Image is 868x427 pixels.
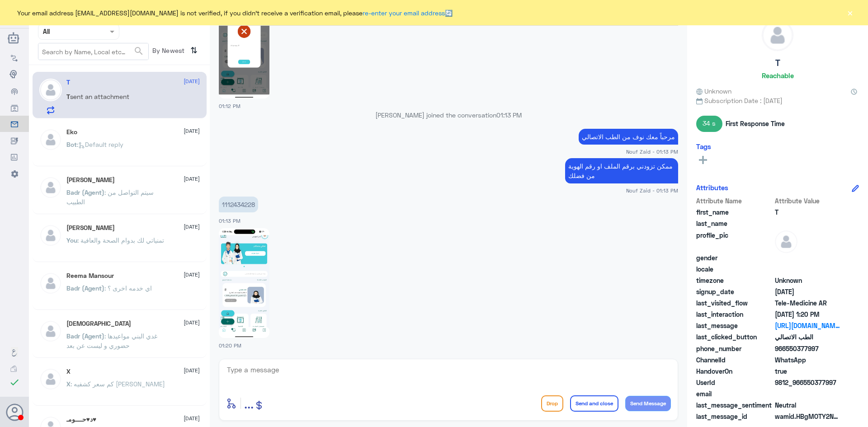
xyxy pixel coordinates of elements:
[775,287,840,296] span: 2025-08-23T10:11:29.727Z
[39,79,62,101] img: defaultAdmin.png
[66,176,115,184] h5: Anas
[625,396,671,411] button: Send Message
[66,416,97,423] h5: د♥حــــومـ♥
[39,320,62,343] img: defaultAdmin.png
[775,389,840,399] span: null
[184,271,200,279] span: [DATE]
[696,287,773,296] span: signup_date
[190,43,198,58] i: ⇅
[66,272,114,280] h5: Reema Mansour
[541,395,563,412] button: Drop
[66,380,71,388] span: X
[696,253,773,263] span: gender
[696,207,773,217] span: first_name
[762,71,794,80] h6: Reachable
[775,196,840,206] span: Attribute Value
[775,230,797,253] img: defaultAdmin.png
[845,8,854,17] button: ×
[626,187,678,194] span: Nouf Zaid - 01:13 PM
[726,119,785,128] span: First Response Time
[696,355,773,365] span: ChannelId
[696,332,773,342] span: last_clicked_button
[66,128,77,136] h5: Eko
[696,344,773,353] span: phone_number
[775,321,840,330] a: [URL][DOMAIN_NAME]
[149,43,187,61] span: By Newest
[496,111,522,119] span: 01:13 PM
[9,377,20,388] i: check
[775,400,840,410] span: 0
[66,188,154,206] span: : سيتم التواصل من الطبيب
[775,207,840,217] span: T
[775,253,840,263] span: null
[66,224,115,232] h5: Mohammed ALRASHED
[39,176,62,199] img: defaultAdmin.png
[184,175,200,183] span: [DATE]
[696,400,773,410] span: last_message_sentiment
[184,366,200,375] span: [DATE]
[696,321,773,330] span: last_message
[219,218,241,224] span: 01:13 PM
[696,96,859,105] span: Subscription Date : [DATE]
[696,264,773,274] span: locale
[70,93,129,100] span: sent an attachment
[696,310,773,319] span: last_interaction
[775,332,840,342] span: الطب الاتصالي
[696,366,773,376] span: HandoverOn
[762,20,793,51] img: defaultAdmin.png
[696,196,773,206] span: Attribute Name
[39,368,62,390] img: defaultAdmin.png
[696,378,773,387] span: UserId
[565,158,678,183] p: 28/8/2025, 1:13 PM
[775,276,840,285] span: Unknown
[77,141,123,148] span: : Default reply
[775,355,840,365] span: 2
[184,319,200,327] span: [DATE]
[696,116,722,132] span: 34 s
[66,284,104,292] span: Badr (Agent)
[71,380,165,388] span: : كم سعر كشفيه [PERSON_NAME]
[133,44,144,59] button: search
[579,129,678,145] p: 28/8/2025, 1:13 PM
[775,298,840,308] span: Tele-Medicine AR
[17,8,453,18] span: Your email address [EMAIL_ADDRESS][DOMAIN_NAME] is not verified, if you didn't receive a verifica...
[696,219,773,228] span: last_name
[219,197,258,212] p: 28/8/2025, 1:13 PM
[38,43,148,60] input: Search by Name, Local etc…
[39,272,62,295] img: defaultAdmin.png
[66,141,77,148] span: Bot
[66,332,104,340] span: Badr (Agent)
[104,284,152,292] span: : اي خدمه اخرى ؟
[66,93,70,100] span: T
[363,9,445,17] a: re-enter your email address
[6,404,23,421] button: Avatar
[39,128,62,151] img: defaultAdmin.png
[184,223,200,231] span: [DATE]
[570,395,618,412] button: Send and close
[66,368,71,375] h5: X
[66,320,131,328] h5: سبحان الله
[39,224,62,247] img: defaultAdmin.png
[219,103,241,109] span: 01:12 PM
[775,58,780,68] h5: T
[244,393,254,413] button: ...
[775,310,840,319] span: 2025-08-28T10:20:16.732Z
[696,298,773,308] span: last_visited_flow
[219,343,241,348] span: 01:20 PM
[77,236,164,244] span: : تمنياتي لك بدوام الصحة والعافية
[696,142,711,150] h6: Tags
[219,228,269,338] img: 799474309160077.jpg
[184,414,200,422] span: [DATE]
[696,183,728,192] h6: Attributes
[219,110,678,120] p: [PERSON_NAME] joined the conversation
[696,230,773,251] span: profile_pic
[66,188,104,196] span: Badr (Agent)
[696,412,773,421] span: last_message_id
[775,344,840,353] span: 966550377997
[696,389,773,399] span: email
[66,236,77,244] span: You
[66,79,70,86] h5: T
[775,366,840,376] span: true
[184,77,200,85] span: [DATE]
[696,86,731,96] span: Unknown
